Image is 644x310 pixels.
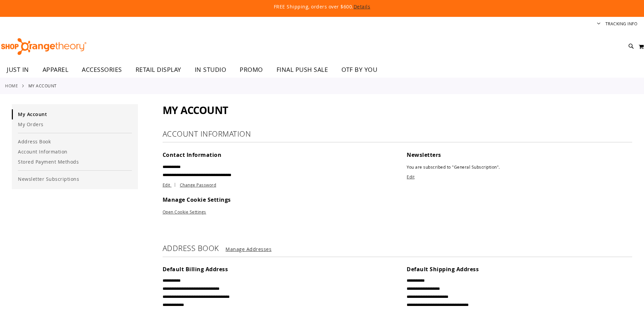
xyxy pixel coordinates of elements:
[163,182,170,188] span: Edit
[5,83,18,89] a: Home
[12,109,138,119] a: My Account
[43,62,69,77] span: APPAREL
[407,265,479,273] span: Default Shipping Address
[12,157,138,167] a: Stored Payment Methods
[163,196,231,203] span: Manage Cookie Settings
[240,62,263,77] span: PROMO
[163,265,228,273] span: Default Billing Address
[12,119,138,130] a: My Orders
[195,62,226,77] span: IN STUDIO
[12,147,138,157] a: Account Information
[180,182,216,188] a: Change Password
[82,62,122,77] span: ACCESSORIES
[75,62,129,78] a: ACCESSORIES
[335,62,384,78] a: OTF BY YOU
[233,62,270,78] a: PROMO
[36,62,75,78] a: APPAREL
[163,151,222,159] span: Contact Information
[597,21,600,27] button: Account menu
[270,62,335,78] a: FINAL PUSH SALE
[407,174,414,179] a: Edit
[163,103,228,117] span: My Account
[163,182,179,188] a: Edit
[407,151,441,159] span: Newsletters
[28,83,57,89] strong: My Account
[341,62,377,77] span: OTF BY YOU
[188,62,233,78] a: IN STUDIO
[163,129,251,139] strong: Account Information
[277,62,328,77] span: FINAL PUSH SALE
[605,21,638,27] a: Tracking Info
[163,209,206,215] a: Open Cookie Settings
[225,246,271,252] a: Manage Addresses
[119,3,525,10] p: FREE Shipping, orders over $600.
[12,137,138,147] a: Address Book
[12,174,138,184] a: Newsletter Subscriptions
[7,62,29,77] span: JUST IN
[163,243,219,253] strong: Address Book
[129,62,188,78] a: RETAIL DISPLAY
[354,3,371,10] a: Details
[136,62,181,77] span: RETAIL DISPLAY
[407,163,632,171] p: You are subscribed to "General Subscription".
